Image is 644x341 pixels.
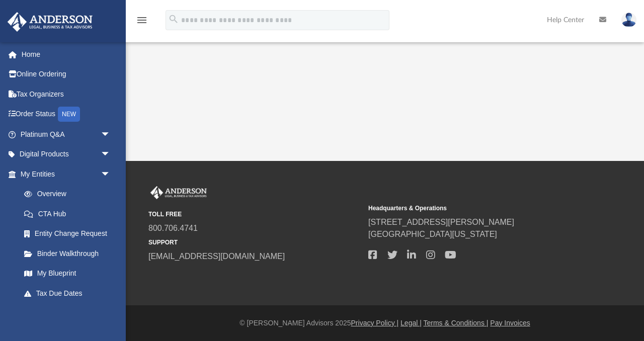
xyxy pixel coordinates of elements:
[5,12,96,32] img: Anderson Advisors Platinum Portal
[58,107,80,122] div: NEW
[424,319,489,327] a: Terms & Conditions |
[168,14,179,25] i: search
[101,144,121,165] span: arrow_drop_down
[7,164,126,184] a: My Entitiesarrow_drop_down
[368,204,581,213] small: Headquarters & Operations
[148,238,361,247] small: SUPPORT
[136,14,148,26] i: menu
[368,218,514,226] a: [STREET_ADDRESS][PERSON_NAME]
[14,184,126,204] a: Overview
[7,144,126,164] a: Digital Productsarrow_drop_down
[7,64,126,84] a: Online Ordering
[14,224,126,244] a: Entity Change Request
[101,164,121,185] span: arrow_drop_down
[14,204,126,224] a: CTA Hub
[14,283,126,303] a: Tax Due Dates
[7,303,121,323] a: My Anderson Teamarrow_drop_down
[7,84,126,104] a: Tax Organizers
[148,224,198,232] a: 800.706.4741
[101,124,121,145] span: arrow_drop_down
[7,44,126,64] a: Home
[148,252,285,261] a: [EMAIL_ADDRESS][DOMAIN_NAME]
[148,186,209,199] img: Anderson Advisors Platinum Portal
[400,319,422,327] a: Legal |
[351,319,399,327] a: Privacy Policy |
[490,319,530,327] a: Pay Invoices
[621,13,636,27] img: User Pic
[7,104,126,125] a: Order StatusNEW
[14,264,121,284] a: My Blueprint
[148,210,361,219] small: TOLL FREE
[101,303,121,324] span: arrow_drop_down
[126,318,644,328] div: © [PERSON_NAME] Advisors 2025
[7,124,126,144] a: Platinum Q&Aarrow_drop_down
[136,19,148,26] a: menu
[14,243,126,264] a: Binder Walkthrough
[368,230,497,238] a: [GEOGRAPHIC_DATA][US_STATE]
